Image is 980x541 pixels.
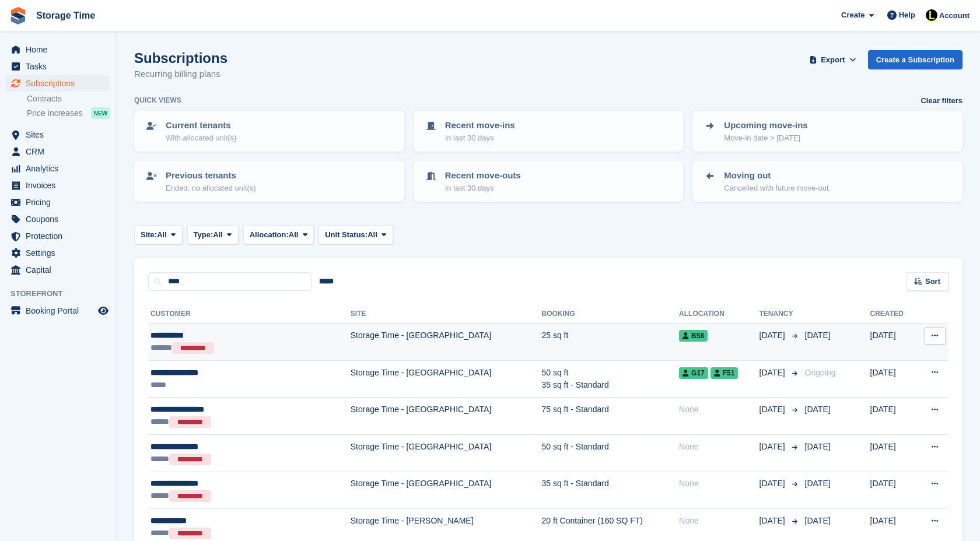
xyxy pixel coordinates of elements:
a: menu [6,262,110,278]
a: Price increases NEW [27,107,110,120]
p: In last 30 days [445,132,515,144]
p: Moving out [724,169,828,182]
th: Booking [541,305,679,324]
button: Type: All [187,225,239,244]
span: Home [26,41,96,58]
td: Storage Time - [GEOGRAPHIC_DATA] [351,434,542,472]
button: Allocation: All [243,225,314,244]
span: All [157,229,167,241]
h6: Quick views [134,95,181,106]
a: menu [6,211,110,227]
td: 50 sq ft 35 sq ft - Standard [541,360,679,398]
a: menu [6,228,110,244]
span: Tasks [26,58,96,75]
span: [DATE] [805,516,831,525]
span: All [367,229,377,241]
span: B58 [679,330,708,342]
div: NEW [91,107,110,119]
span: Type: [194,229,213,241]
p: Cancelled with future move-out [724,182,828,194]
img: Laaibah Sarwar [926,9,937,21]
th: Site [351,305,542,324]
p: In last 30 days [445,182,521,194]
a: Moving out Cancelled with future move-out [694,162,961,201]
span: Account [939,10,970,22]
span: Site: [141,229,157,241]
span: [DATE] [759,441,787,453]
th: Tenancy [759,305,800,324]
span: Subscriptions [26,75,96,92]
a: Contracts [27,93,110,104]
span: Sites [26,127,96,143]
td: [DATE] [870,360,916,398]
p: Ended, no allocated unit(s) [166,182,256,194]
a: Recent move-outs In last 30 days [415,162,682,201]
img: stora-icon-8386f47178a22dfd0bd8f6a31ec36ba5ce8667c1dd55bd0f319d3a0aa187defe.svg [9,7,27,24]
span: [DATE] [805,331,831,340]
td: 75 sq ft - Standard [541,398,679,435]
td: [DATE] [870,472,916,509]
p: With allocated unit(s) [166,132,236,144]
span: G17 [679,367,708,379]
span: All [213,229,223,241]
td: [DATE] [870,398,916,435]
span: Pricing [26,194,96,210]
p: Move-in date > [DATE] [724,132,807,144]
button: Export [807,50,859,69]
p: Recent move-outs [445,169,521,182]
span: Export [821,54,845,66]
a: Storage Time [32,6,100,25]
td: 25 sq ft [541,324,679,361]
td: Storage Time - [GEOGRAPHIC_DATA] [351,360,542,398]
p: Previous tenants [166,169,256,182]
span: Coupons [26,211,96,227]
span: Settings [26,245,96,261]
div: None [679,515,759,527]
a: Preview store [96,304,110,318]
span: [DATE] [805,442,831,451]
span: [DATE] [759,515,787,527]
a: menu [6,245,110,261]
span: Invoices [26,177,96,194]
th: Allocation [679,305,759,324]
span: Price increases [27,108,83,119]
span: [DATE] [805,405,831,414]
a: Upcoming move-ins Move-in date > [DATE] [694,112,961,150]
td: Storage Time - [GEOGRAPHIC_DATA] [351,324,542,361]
span: Capital [26,262,96,278]
span: Create [841,9,864,21]
h1: Subscriptions [134,50,228,66]
span: F51 [710,367,738,379]
a: menu [6,177,110,194]
span: Help [899,9,915,21]
span: Ongoing [805,368,836,377]
span: Sort [925,276,940,287]
span: Unit Status: [325,229,367,241]
a: Previous tenants Ended, no allocated unit(s) [135,162,403,201]
span: [DATE] [759,477,787,490]
span: Storefront [10,288,116,300]
td: 50 sq ft - Standard [541,434,679,472]
span: [DATE] [759,403,787,416]
span: CRM [26,143,96,160]
span: Booking Portal [26,303,96,319]
th: Customer [148,305,351,324]
span: Allocation: [250,229,289,241]
a: Current tenants With allocated unit(s) [135,112,403,150]
span: Protection [26,228,96,244]
p: Recurring billing plans [134,68,228,81]
a: Recent move-ins In last 30 days [415,112,682,150]
button: Site: All [134,225,183,244]
td: Storage Time - [GEOGRAPHIC_DATA] [351,472,542,509]
span: [DATE] [805,479,831,488]
a: menu [6,58,110,75]
div: None [679,477,759,490]
a: menu [6,160,110,177]
a: menu [6,303,110,319]
span: [DATE] [759,329,787,342]
td: [DATE] [870,324,916,361]
a: Create a Subscription [868,50,963,69]
a: menu [6,127,110,143]
td: [DATE] [870,434,916,472]
th: Created [870,305,916,324]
